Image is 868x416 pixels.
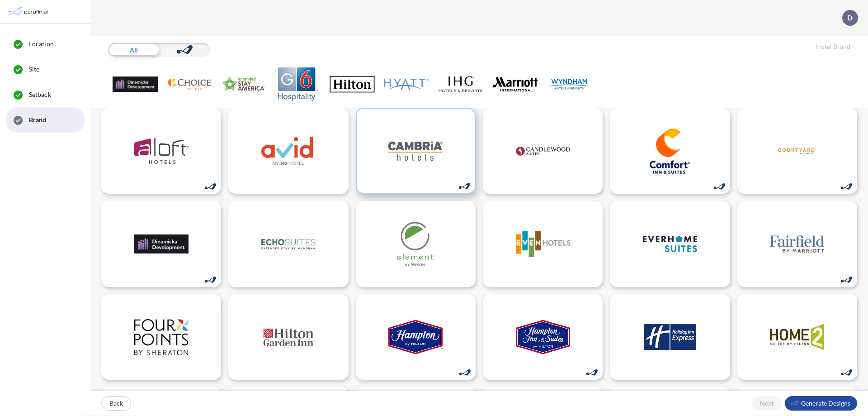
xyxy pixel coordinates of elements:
[167,67,212,101] img: Choice
[643,315,697,360] img: logo
[261,315,316,360] img: logo
[101,396,131,411] button: Back
[29,65,39,74] span: Site
[785,396,857,411] button: Generate Designs
[261,221,316,267] img: logo
[388,221,443,267] img: logo
[770,129,824,174] img: logo
[816,43,850,51] h5: Hotel Brand
[492,67,538,101] img: Marriott
[643,221,697,267] img: logo
[388,315,443,360] img: logo
[108,43,159,57] div: All
[801,399,850,408] p: Generate Designs
[847,14,853,22] p: D
[388,129,443,174] img: logo
[29,115,47,124] span: Brand
[134,221,189,267] img: logo
[643,129,697,174] img: logo
[29,90,51,99] span: Setback
[438,67,483,101] img: IHG
[770,221,824,267] img: logo
[516,315,570,360] img: logo
[384,67,429,101] img: Hyatt
[547,67,592,101] img: Wyndham
[113,67,158,101] img: .Dev Family
[134,315,189,360] img: logo
[770,315,824,360] img: logo
[134,129,189,174] img: logo
[790,399,799,407] img: smallLogo-95f25c18.png
[516,129,570,174] img: logo
[261,129,316,174] img: logo
[275,67,321,101] img: G6 Hospitality
[516,221,570,267] img: logo
[330,67,375,101] img: Hilton
[109,399,123,408] p: Back
[7,3,51,20] img: Parafin
[221,67,266,101] img: Extended Stay America
[29,39,54,48] span: Location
